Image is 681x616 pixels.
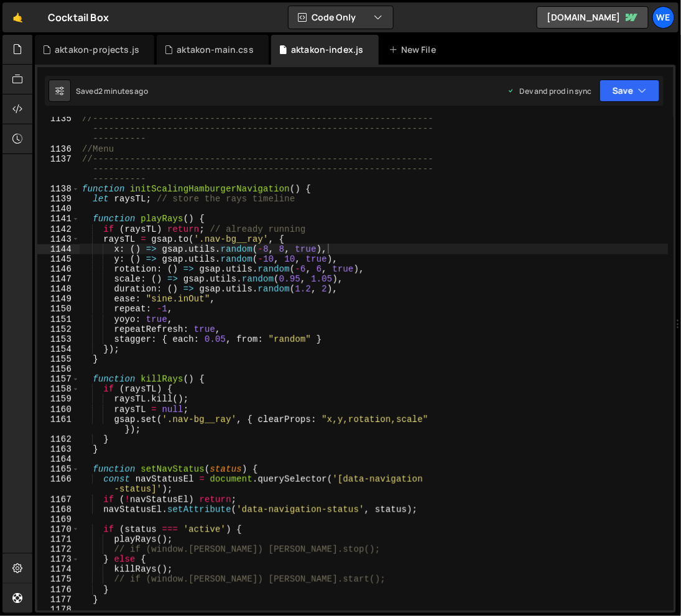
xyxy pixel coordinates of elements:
div: 1147 [37,274,80,284]
div: 1142 [37,224,80,234]
div: 1159 [37,394,80,404]
div: 1171 [37,535,80,545]
div: 1141 [37,214,80,224]
div: aktakon-main.css [177,44,254,56]
button: Save [600,80,660,102]
div: 1164 [37,454,80,464]
div: 1140 [37,204,80,214]
div: 1165 [37,464,80,474]
div: Dev and prod in sync [507,86,592,96]
div: 1172 [37,545,80,554]
div: aktakon-index.js [291,44,364,56]
div: 1146 [37,264,80,274]
div: 1173 [37,554,80,564]
div: 1176 [37,585,80,595]
div: 1136 [37,144,80,154]
div: 1157 [37,374,80,384]
div: 1149 [37,294,80,304]
div: 1144 [37,244,80,254]
div: 2 minutes ago [98,86,148,96]
div: 1145 [37,254,80,264]
div: aktakon-projects.js [55,44,139,56]
button: Code Only [289,6,393,29]
div: 1155 [37,354,80,364]
div: 1166 [37,474,80,494]
div: 1168 [37,505,80,515]
div: Saved [76,86,148,96]
div: 1138 [37,184,80,194]
div: 1150 [37,304,80,314]
div: New File [389,44,441,56]
div: 1175 [37,574,80,584]
div: 1162 [37,434,80,444]
div: 1178 [37,605,80,615]
div: 1167 [37,495,80,505]
div: 1137 [37,154,80,184]
a: [DOMAIN_NAME] [537,6,649,29]
div: 1154 [37,344,80,354]
div: 1143 [37,234,80,244]
div: Cocktail Box [48,10,109,25]
div: 1160 [37,405,80,415]
div: 1153 [37,334,80,344]
div: 1156 [37,364,80,374]
a: 🤙 [2,2,33,32]
div: 1161 [37,415,80,434]
div: 1148 [37,284,80,294]
div: 1163 [37,444,80,454]
div: 1139 [37,194,80,204]
div: 1170 [37,525,80,535]
div: 1158 [37,384,80,394]
div: 1151 [37,315,80,324]
div: 1174 [37,564,80,574]
div: 1169 [37,515,80,525]
div: 1152 [37,324,80,334]
div: 1177 [37,595,80,605]
a: We [652,6,675,29]
div: 1135 [37,114,80,144]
